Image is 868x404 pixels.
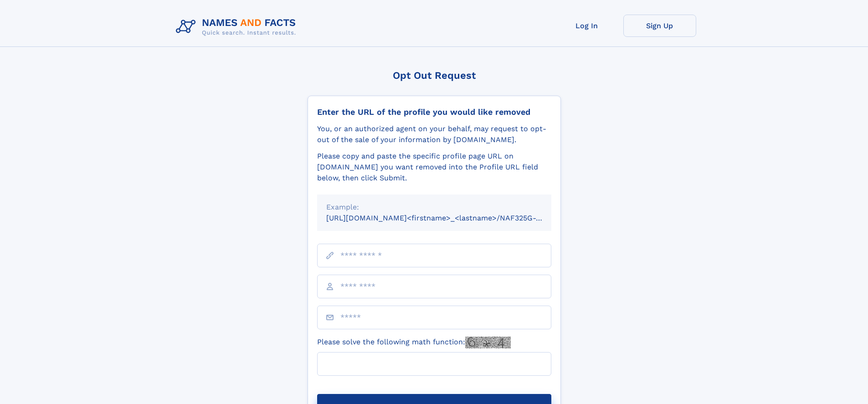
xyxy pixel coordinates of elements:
[326,214,569,222] small: [URL][DOMAIN_NAME]<firstname>_<lastname>/NAF325G-xxxxxxxx
[550,15,623,37] a: Log In
[326,202,542,213] div: Example:
[317,107,551,117] div: Enter the URL of the profile you would like removed
[317,151,551,184] div: Please copy and paste the specific profile page URL on [DOMAIN_NAME] you want removed into the Pr...
[172,15,303,39] img: Logo Names and Facts
[623,15,696,37] a: Sign Up
[317,123,551,145] div: You, or an authorized agent on your behalf, may request to opt-out of the sale of your informatio...
[308,70,561,81] div: Opt Out Request
[317,337,511,348] label: Please solve the following math function:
